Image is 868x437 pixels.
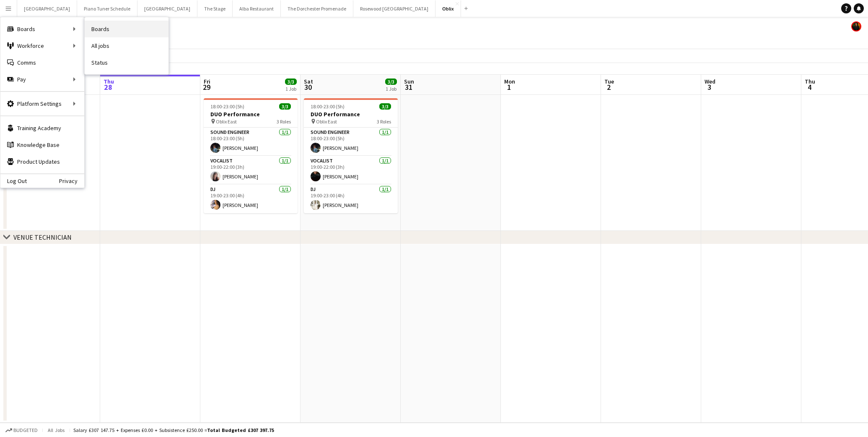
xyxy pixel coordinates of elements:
span: 3 Roles [277,118,291,125]
span: 3 [703,82,715,92]
span: 31 [403,82,414,92]
button: The Dorchester Promenade [281,0,353,17]
app-card-role: Vocalist1/119:00-22:00 (3h)[PERSON_NAME] [304,156,398,185]
span: Sat [304,78,313,85]
app-job-card: 18:00-23:00 (5h)3/3DUO Performance Oblix East3 RolesSound Engineer1/118:00-23:00 (5h)[PERSON_NAME... [304,98,398,213]
span: 3 Roles [377,118,391,125]
app-card-role: DJ1/119:00-23:00 (4h)[PERSON_NAME] [204,185,298,213]
app-user-avatar: Celine Amara [851,21,861,31]
span: Total Budgeted £307 397.75 [207,427,274,433]
app-card-role: Vocalist1/119:00-22:00 (3h)[PERSON_NAME] [204,156,298,185]
app-job-card: 18:00-23:00 (5h)3/3DUO Performance Oblix East3 RolesSound Engineer1/118:00-23:00 (5h)[PERSON_NAME... [204,98,298,213]
a: Status [85,54,168,71]
a: Product Updates [0,153,84,170]
button: Piano Tuner Schedule [77,0,137,17]
span: 2 [603,82,614,92]
h3: DUO Performance [204,110,298,118]
span: Sun [404,78,414,85]
span: 3/3 [279,103,291,110]
button: Oblix [435,0,461,17]
span: Fri [204,78,210,85]
button: [GEOGRAPHIC_DATA] [137,0,197,17]
app-card-role: Sound Engineer1/118:00-23:00 (5h)[PERSON_NAME] [204,128,298,156]
div: Salary £307 147.75 + Expenses £0.00 + Subsistence £250.00 = [73,427,274,433]
a: Comms [0,54,84,71]
div: 1 Job [386,86,396,92]
span: 30 [303,82,313,92]
span: 4 [803,82,815,92]
button: Alba Restaurant [233,0,281,17]
span: 1 [503,82,515,92]
span: Thu [805,78,815,85]
button: [GEOGRAPHIC_DATA] [17,0,77,17]
h3: DUO Performance [304,110,398,118]
a: Privacy [59,178,84,184]
div: Platform Settings [0,95,84,112]
span: 18:00-23:00 (5h) [311,103,345,110]
span: 18:00-23:00 (5h) [210,103,244,110]
a: Log Out [0,178,27,184]
div: Workforce [0,37,84,54]
app-card-role: Sound Engineer1/118:00-23:00 (5h)[PERSON_NAME] [304,128,398,156]
span: 3/3 [379,103,391,110]
a: All jobs [85,37,168,54]
div: 1 Job [285,86,296,92]
button: The Stage [197,0,233,17]
span: All jobs [46,427,66,433]
a: Boards [85,21,168,37]
a: Knowledge Base [0,136,84,153]
span: Oblix East [216,118,237,125]
span: Budgeted [13,427,38,433]
span: 3/3 [285,79,297,85]
div: Boards [0,21,84,37]
button: Rosewood [GEOGRAPHIC_DATA] [353,0,435,17]
span: Oblix East [316,118,337,125]
a: Training Academy [0,120,84,136]
span: Wed [705,78,715,85]
span: 28 [102,82,114,92]
span: Mon [504,78,515,85]
app-card-role: DJ1/119:00-23:00 (4h)[PERSON_NAME] [304,185,398,213]
span: 29 [202,82,210,92]
span: Thu [104,78,114,85]
div: Pay [0,71,84,88]
span: 3/3 [385,79,397,85]
div: VENUE TECHNICIAN [13,233,72,241]
button: Budgeted [4,426,39,435]
span: Tue [604,78,614,85]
